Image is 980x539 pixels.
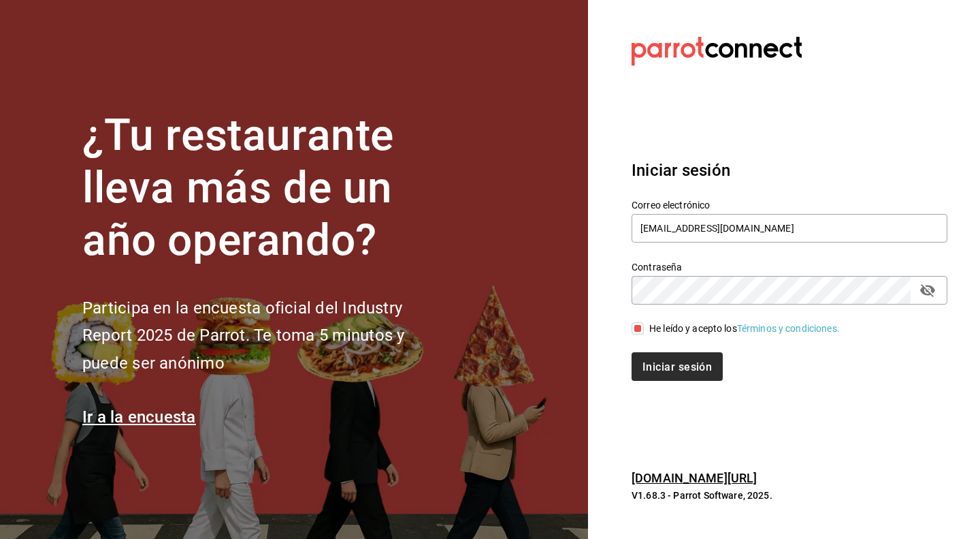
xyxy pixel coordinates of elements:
font: Iniciar sesión [632,161,730,180]
font: Iniciar sesión [642,360,712,373]
font: ¿Tu restaurante lleva más de un año operando? [82,110,394,266]
button: campo de contraseña [916,279,939,302]
input: Ingresa tu correo electrónico [632,214,947,243]
a: Ir a la encuesta [82,407,196,427]
font: Correo electrónico [632,200,710,211]
a: Términos y condiciones. [737,323,840,334]
font: Contraseña [632,262,682,273]
a: [DOMAIN_NAME][URL] [632,471,757,485]
button: Iniciar sesión [632,352,723,381]
font: Participa en la encuesta oficial del Industry Report 2025 de Parrot. Te toma 5 minutos y puede se... [82,298,404,373]
font: V1.68.3 - Parrot Software, 2025. [632,490,772,501]
font: He leído y acepto los [649,323,737,334]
